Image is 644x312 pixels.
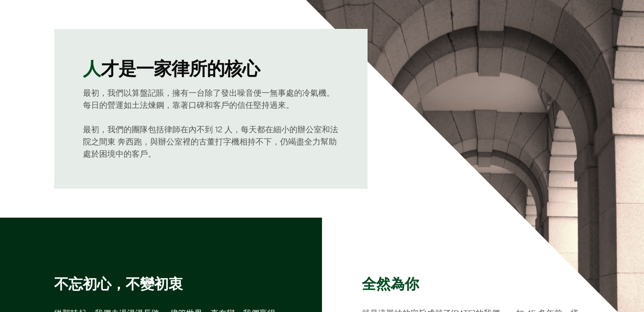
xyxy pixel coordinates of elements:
h2: 才是一家律所的核心 [83,58,339,79]
h3: 全然為你 [362,275,590,293]
p: 最初，我們以算盤記賬，擁有一台除了發出噪音便一無事處的冷氣機。每日的營運如土法煉鋼，靠著口碑和客戶的信任堅持過來。 [83,87,339,111]
mark: 人 [83,57,101,80]
p: 最初，我們的團隊包括律師在內不到 12 人，每天都在細小的辦公室和法院之間東 奔西跑，與辦公室裡的古董打字機相持不下，仍竭盡全力幫助處於困境中的客戶。 [83,123,339,160]
h3: 不忘初心，不變初衷 [54,275,282,293]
